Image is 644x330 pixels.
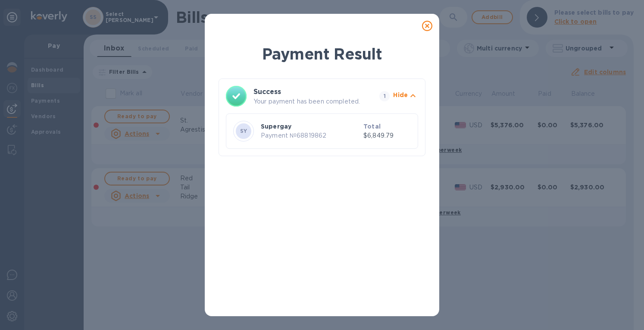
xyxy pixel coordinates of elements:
p: Supergay [261,122,360,131]
p: Hide [393,91,408,99]
p: Your payment has been completed. [253,97,376,106]
button: Hide [393,91,418,102]
b: Total [363,123,381,130]
p: Payment № 68819862 [261,131,360,140]
h3: Success [253,87,364,97]
p: $6,849.79 [363,131,411,140]
h1: Payment Result [219,43,425,65]
span: 1 [379,91,390,101]
b: SY [240,128,247,134]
